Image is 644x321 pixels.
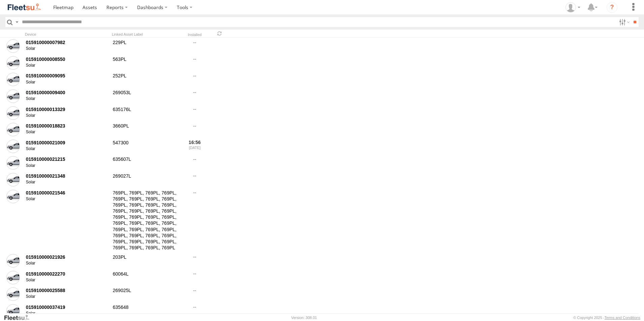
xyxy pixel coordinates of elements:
[112,72,179,87] div: 252PL
[7,3,42,12] img: fleetsu-logo-horizontal.svg
[26,190,108,196] div: 015910000021546
[26,39,108,45] div: 015910000007982
[216,30,224,37] span: Refresh
[112,270,179,285] div: 60064L
[26,278,108,283] div: Solar
[112,32,179,37] div: Linked Asset Label
[573,316,640,320] div: © Copyright 2025 -
[26,106,108,112] div: 015910000013329
[112,253,179,269] div: 203PL
[26,56,108,62] div: 015910000008550
[26,173,108,179] div: 015910000021348
[26,304,108,310] div: 015910000037419
[26,90,108,96] div: 015910000009400
[112,155,179,171] div: 635607L
[112,88,179,104] div: 269053L
[112,38,179,54] div: 229PL
[26,294,108,299] div: Solar
[112,303,179,319] div: 635648
[26,123,108,129] div: 015910000018823
[14,17,20,27] label: Search Query
[26,80,108,85] div: Solar
[26,96,108,102] div: Solar
[291,316,317,320] div: Version: 308.01
[26,146,108,152] div: Solar
[112,139,179,154] div: 547300
[26,311,108,316] div: Solar
[26,156,108,162] div: 015910000021215
[26,113,108,118] div: Solar
[26,130,108,135] div: Solar
[563,2,583,12] div: Cristy Hull
[25,32,109,37] div: Device
[26,271,108,277] div: 015910000022270
[112,189,179,252] div: 769PL, 769PL, 769PL, 769PL, 769PL, 769PL, 769PL, 769PL, 769PL, 769PL, 769PL, 769PL, 769PL, 769PL,...
[112,286,179,302] div: 269025L
[26,46,108,51] div: Solar
[26,63,108,68] div: Solar
[26,197,108,202] div: Solar
[182,33,207,37] div: Installed
[26,287,108,293] div: 015910000025588
[26,180,108,185] div: Solar
[616,17,631,27] label: Search Filter Options
[112,105,179,121] div: 635176L
[26,73,108,79] div: 015910000009095
[112,172,179,187] div: 269027L
[26,163,108,169] div: Solar
[607,2,617,13] i: ?
[26,261,108,266] div: Solar
[26,254,108,260] div: 015910000021926
[112,55,179,71] div: 563PL
[26,140,108,146] div: 015910000021009
[605,316,640,320] a: Terms and Conditions
[4,314,35,321] a: Visit our Website
[112,122,179,137] div: 3660PL
[182,139,207,154] div: 16:56 [DATE]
